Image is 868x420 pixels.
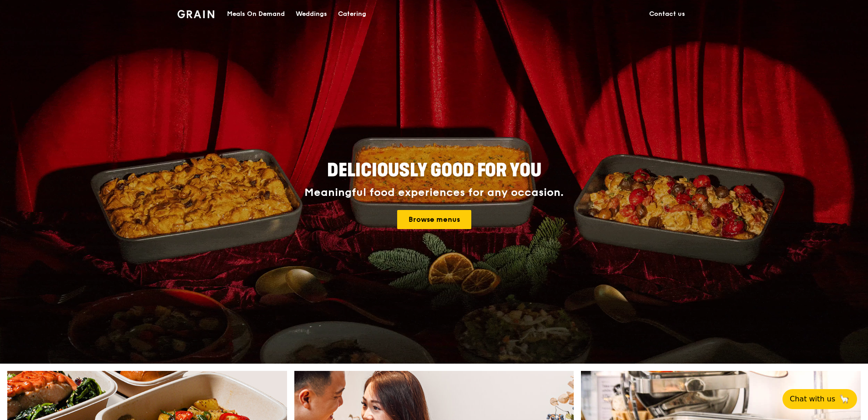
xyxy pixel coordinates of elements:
a: Contact us [644,0,691,28]
div: Meals On Demand [227,0,285,28]
div: Weddings [296,0,327,28]
button: Chat with us🦙 [782,389,857,409]
div: Meaningful food experiences for any occasion. [270,186,598,199]
span: Chat with us [790,394,835,405]
span: Deliciously good for you [327,160,541,181]
a: Browse menus [397,210,471,229]
img: Grain [177,10,214,18]
div: Catering [338,0,366,28]
span: 🦙 [839,394,850,405]
a: Weddings [290,0,333,28]
a: Catering [333,0,372,28]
